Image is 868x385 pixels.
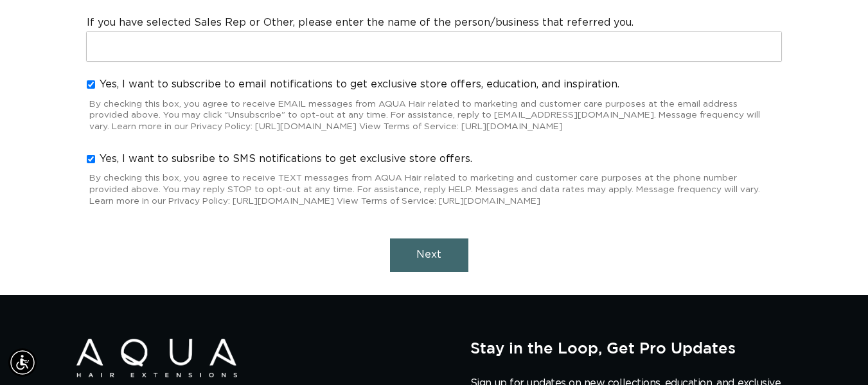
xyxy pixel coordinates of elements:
[697,246,868,385] iframe: Chat Widget
[100,152,472,166] span: Yes, I want to subsribe to SMS notifications to get exclusive store offers.
[100,78,619,91] span: Yes, I want to subscribe to email notifications to get exclusive store offers, education, and ins...
[416,249,441,260] span: Next
[87,16,633,30] label: If you have selected Sales Rep or Other, please enter the name of the person/business that referr...
[8,348,37,377] div: Accessibility Menu
[87,94,781,136] div: By checking this box, you agree to receive EMAIL messages from AQUA Hair related to marketing and...
[470,339,792,357] h2: Stay in the Loop, Get Pro Updates
[390,238,468,271] button: Next
[87,168,781,210] div: By checking this box, you agree to receive TEXT messages from AQUA Hair related to marketing and ...
[76,339,237,378] img: Aqua Hair Extensions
